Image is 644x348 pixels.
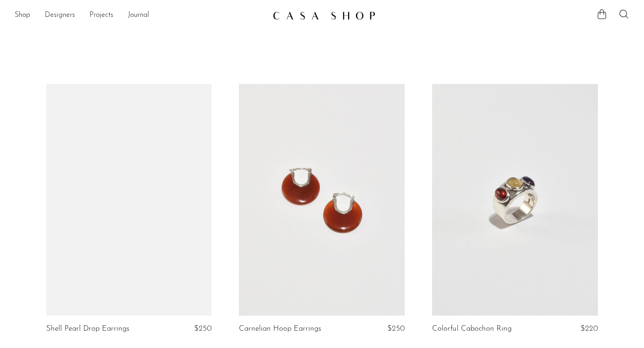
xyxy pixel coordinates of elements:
nav: Desktop navigation [15,8,265,23]
a: Shop [15,10,30,21]
a: Shell Pearl Drop Earrings [46,325,129,333]
span: $250 [387,325,405,332]
span: $220 [581,325,598,332]
span: $250 [194,325,211,332]
a: Designers [45,10,75,21]
ul: NEW HEADER MENU [15,8,265,23]
a: Journal [128,10,149,21]
a: Projects [90,10,113,21]
a: Colorful Cabochon Ring [432,325,512,333]
a: Carnelian Hoop Earrings [239,325,321,333]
